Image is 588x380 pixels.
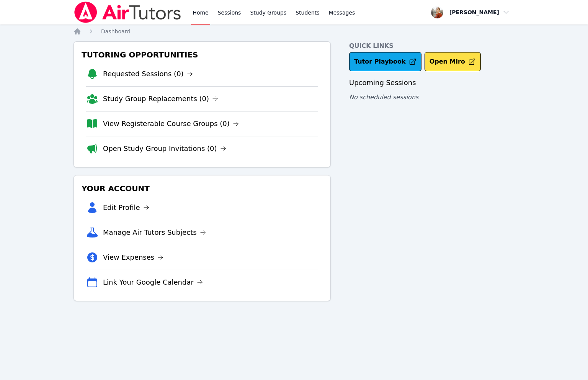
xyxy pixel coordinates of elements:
a: View Expenses [103,252,163,263]
span: Dashboard [101,28,130,34]
h4: Quick Links [349,41,514,51]
a: View Registerable Course Groups (0) [103,118,239,129]
h3: Your Account [80,182,324,195]
h3: Upcoming Sessions [349,77,514,88]
a: Dashboard [101,28,130,35]
a: Manage Air Tutors Subjects [103,227,206,238]
a: Link Your Google Calendar [103,277,203,288]
span: No scheduled sessions [349,93,418,101]
nav: Breadcrumb [73,28,514,35]
a: Tutor Playbook [349,52,421,71]
span: Messages [329,9,355,16]
button: Open Miro [425,52,481,71]
a: Open Study Group Invitations (0) [103,143,226,154]
a: Requested Sessions (0) [103,69,193,79]
a: Study Group Replacements (0) [103,93,218,104]
img: Air Tutors [73,2,182,23]
h3: Tutoring Opportunities [80,48,324,62]
a: Edit Profile [103,202,149,213]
